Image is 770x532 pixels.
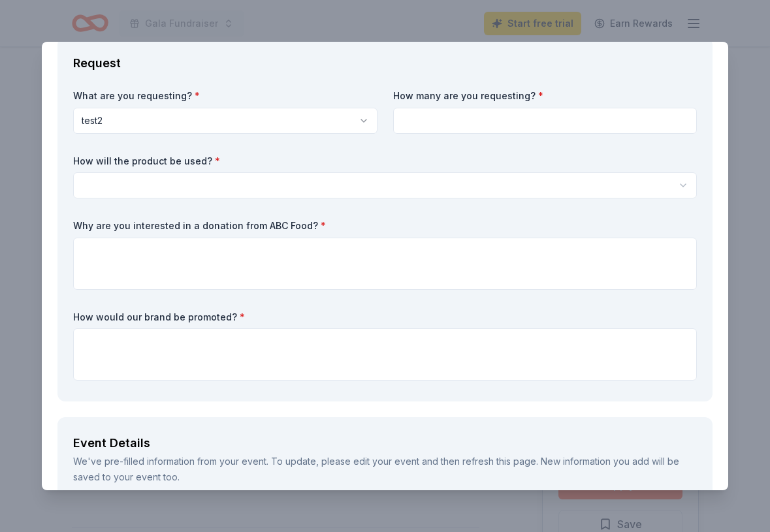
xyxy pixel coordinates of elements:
label: How would our brand be promoted? [73,311,697,324]
div: We've pre-filled information from your event. To update, please edit your event and then refresh ... [73,454,697,485]
label: What are you requesting? [73,89,377,102]
div: Request [73,53,697,74]
div: Event Details [73,433,697,454]
label: How many are you requesting? [393,89,698,102]
label: How will the product be used? [73,155,697,168]
label: Why are you interested in a donation from ABC Food? [73,219,697,232]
